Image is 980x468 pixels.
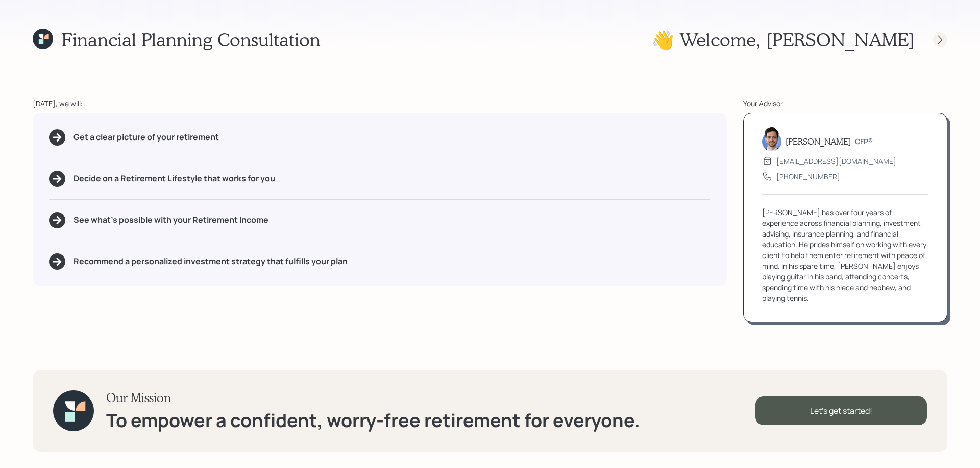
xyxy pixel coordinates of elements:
[106,390,640,405] h3: Our Mission
[73,132,219,142] h5: Get a clear picture of your retirement
[73,174,275,183] h5: Decide on a Retirement Lifestyle that works for you
[762,127,781,151] img: jonah-coleman-headshot.png
[651,29,915,51] h1: 👋 Welcome , [PERSON_NAME]
[855,137,873,146] h6: CFP®
[61,29,321,51] h1: Financial Planning Consultation
[776,171,840,182] div: [PHONE_NUMBER]
[743,98,947,109] div: Your Advisor
[73,256,348,266] h5: Recommend a personalized investment strategy that fulfills your plan
[776,156,896,167] div: [EMAIL_ADDRESS][DOMAIN_NAME]
[73,215,268,225] h5: See what's possible with your Retirement Income
[762,207,928,303] div: [PERSON_NAME] has over four years of experience across financial planning, investment advising, i...
[33,98,727,109] div: [DATE], we will:
[106,409,640,431] h1: To empower a confident, worry-free retirement for everyone.
[755,396,927,425] div: Let's get started!
[786,136,851,146] h5: [PERSON_NAME]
